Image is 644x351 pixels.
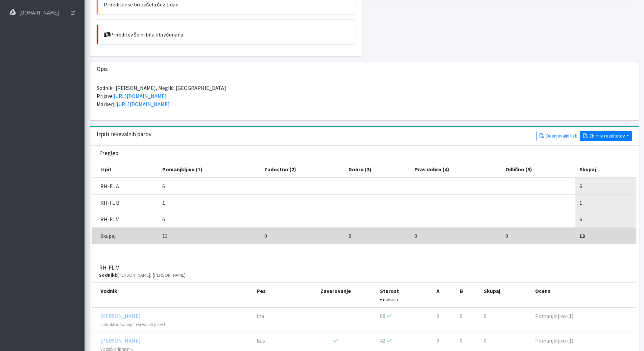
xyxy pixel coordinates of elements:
[580,131,632,141] button: Zbirnik rezultatov
[100,322,165,327] span: Inštruktor šolanja reševalnih psov I
[344,227,410,244] td: 0
[575,194,636,211] td: 1
[501,161,576,178] th: Odlično (5)
[480,283,531,307] th: Skupaj
[410,227,501,244] td: 0
[456,283,480,307] th: B
[376,283,432,307] th: Starost
[92,161,158,178] th: Izpit
[456,307,480,332] td: 0
[117,272,186,278] span: [PERSON_NAME], [PERSON_NAME]
[253,307,295,332] td: Ina
[432,307,456,332] td: 0
[92,194,158,211] td: RH-FL B
[97,66,108,73] h3: Opis
[295,283,376,307] th: Zavarovanje
[380,297,398,302] small: v mesecih
[99,150,119,157] h3: Pregled
[260,161,345,178] th: Zadostno (2)
[100,337,141,344] a: [PERSON_NAME]
[579,232,585,239] strong: 13
[575,178,636,195] td: 6
[344,161,410,178] th: Dobro (3)
[104,30,350,39] p: Prireditev še ni bila obračunana.
[104,0,350,8] p: Prireditev se bo začela čez 1 dan.
[99,264,186,278] h3: RH-FL V
[501,227,576,244] td: 0
[158,211,260,227] td: 6
[114,93,167,99] a: [URL][DOMAIN_NAME]
[575,211,636,227] td: 6
[117,101,170,107] a: [URL][DOMAIN_NAME]
[432,283,456,307] th: A
[536,131,580,141] a: Ocenjevalni listi
[253,283,295,307] th: Pes
[3,6,82,19] a: [DOMAIN_NAME]
[100,312,141,319] a: [PERSON_NAME]
[376,307,432,332] td: 89
[410,161,501,178] th: Prav dobro (4)
[158,227,260,244] td: 13
[575,161,636,178] th: Skupaj
[531,283,636,307] th: Ocena
[19,9,59,16] p: [DOMAIN_NAME]
[480,307,531,332] td: 0
[158,161,260,178] th: Pomanjkljivo (1)
[99,272,186,278] small: :
[92,211,158,227] td: RH-FL V
[97,84,632,108] p: Sodniki: [PERSON_NAME], Meglič. [GEOGRAPHIC_DATA] Prijave: Markerji:
[92,283,253,307] th: Vodnik
[260,227,345,244] td: 0
[158,178,260,195] td: 6
[99,272,116,278] strong: Sodniki
[97,131,152,138] h3: Izpiti reševalnih parov
[158,194,260,211] td: 1
[92,227,158,244] td: Skupaj
[531,307,636,332] td: Pomanjkljivo (1)
[92,178,158,195] td: RH-FL A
